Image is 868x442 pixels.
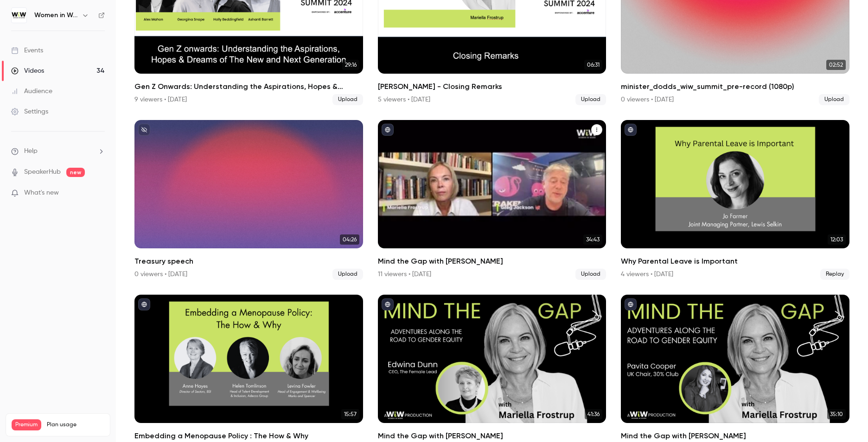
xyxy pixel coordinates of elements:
[332,269,363,280] span: Upload
[134,95,187,104] div: 9 viewers • [DATE]
[625,124,637,136] button: published
[621,270,673,279] div: 4 viewers • [DATE]
[621,430,849,442] h2: Mind the Gap with [PERSON_NAME]
[134,81,363,92] h2: Gen Z Onwards: Understanding the Aspirations, Hopes & Dreams of the New and Next Generation
[625,298,637,310] button: published
[11,87,52,96] div: Audience
[378,81,606,92] h2: [PERSON_NAME] - Closing Remarks
[621,120,849,280] a: 12:03Why Parental Leave is Important4 viewers • [DATE]Replay
[621,256,849,267] h2: Why Parental Leave is Important
[134,430,363,442] h2: Embedding a Menopause Policy : The How & Why
[11,107,48,116] div: Settings
[11,46,43,55] div: Events
[378,270,431,279] div: 11 viewers • [DATE]
[24,167,61,177] a: SpeakerHub
[138,124,150,136] button: unpublished
[34,11,78,20] h6: Women in Work
[621,81,849,92] h2: minister_dodds_wiw_summit_pre-record (1080p)
[11,146,105,156] li: help-dropdown-opener
[827,409,846,419] span: 35:10
[378,120,606,280] a: 34:43Mind the Gap with [PERSON_NAME]11 viewers • [DATE]Upload
[138,298,150,310] button: published
[24,188,59,198] span: What's new
[378,95,430,104] div: 5 viewers • [DATE]
[66,168,85,177] span: new
[819,94,849,105] span: Upload
[12,419,41,430] span: Premium
[575,94,606,105] span: Upload
[621,120,849,280] li: Why Parental Leave is Important
[340,234,359,245] span: 04:26
[134,120,363,280] li: Treasury speech
[378,430,606,442] h2: Mind the Gap with [PERSON_NAME]
[134,270,187,279] div: 0 viewers • [DATE]
[584,60,602,70] span: 06:31
[11,66,44,76] div: Videos
[585,409,602,419] span: 41:36
[826,60,846,70] span: 02:52
[94,189,105,197] iframe: Noticeable Trigger
[621,95,674,104] div: 0 viewers • [DATE]
[583,234,602,245] span: 34:43
[24,146,38,156] span: Help
[134,256,363,267] h2: Treasury speech
[575,269,606,280] span: Upload
[47,421,104,429] span: Plan usage
[378,256,606,267] h2: Mind the Gap with [PERSON_NAME]
[332,94,363,105] span: Upload
[378,120,606,280] li: Mind the Gap with Mariella
[820,269,849,280] span: Replay
[342,60,359,70] span: 29:16
[382,298,394,310] button: published
[382,124,394,136] button: published
[341,409,359,419] span: 15:57
[828,234,846,245] span: 12:03
[134,120,363,280] a: 04:26Treasury speech0 viewers • [DATE]Upload
[12,8,26,23] img: Women in Work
